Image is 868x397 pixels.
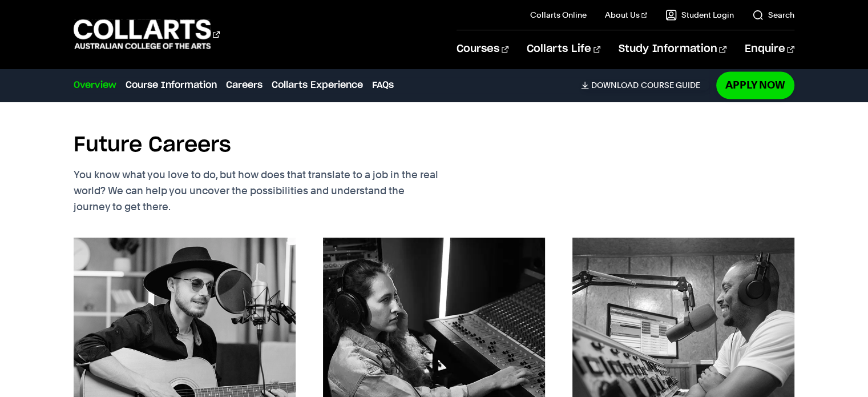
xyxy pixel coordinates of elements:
[530,9,587,21] a: Collarts Online
[745,30,794,68] a: Enquire
[126,78,217,92] a: Course Information
[605,9,647,21] a: About Us
[716,71,794,98] a: Apply Now
[372,78,394,92] a: FAQs
[581,80,709,90] a: DownloadCourse Guide
[457,30,508,68] a: Courses
[591,80,639,90] span: Download
[752,9,794,21] a: Search
[272,78,363,92] a: Collarts Experience
[527,30,600,68] a: Collarts Life
[74,133,231,158] h2: Future Careers
[619,30,726,68] a: Study Information
[74,167,490,215] p: You know what you love to do, but how does that translate to a job in the real world? We can help...
[226,78,263,92] a: Careers
[665,9,734,21] a: Student Login
[74,18,220,50] div: Go to homepage
[74,78,116,92] a: Overview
